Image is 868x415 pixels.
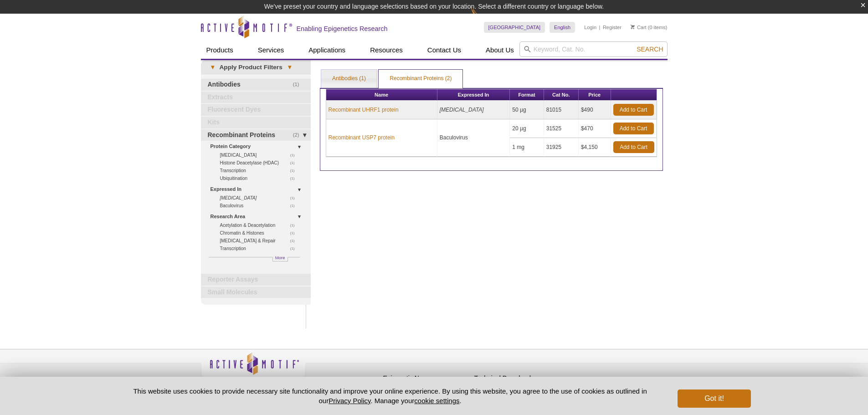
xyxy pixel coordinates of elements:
[290,167,300,174] span: (1)
[599,22,601,33] li: |
[252,41,290,59] a: Services
[613,141,654,153] a: Add to Cart
[613,104,654,116] a: Add to Cart
[544,89,579,101] th: Cat No.
[220,194,300,202] a: (1) [MEDICAL_DATA]
[293,79,304,91] span: (1)
[220,159,300,167] a: (1)Histone Deacetylase (HDAC)
[519,41,668,57] input: Keyword, Cat. No.
[201,104,311,116] a: Fluorescent Dyes
[510,89,544,101] th: Format
[437,89,510,101] th: Expressed In
[290,237,300,245] span: (1)
[329,106,399,114] a: Recombinant UHRF1 protein
[437,119,510,157] td: Baculovirus
[220,245,300,252] a: (1)Transcription
[310,373,346,387] a: Privacy Policy
[634,45,666,53] button: Search
[579,101,611,119] td: $490
[201,79,311,91] a: (1)Antibodies
[471,7,495,28] img: Change Here
[290,221,300,229] span: (1)
[544,119,579,138] td: 31525
[303,41,351,59] a: Applications
[220,202,300,210] a: (1)Baculovirus
[631,24,647,31] a: Cart
[290,229,300,237] span: (1)
[290,202,300,210] span: (1)
[201,349,306,386] img: Active Motif,
[201,274,311,286] a: Reporter Assays
[379,70,462,88] a: Recombinant Proteins (2)
[480,41,519,59] a: About Us
[484,22,545,33] a: [GEOGRAPHIC_DATA]
[201,117,311,128] a: Kits
[290,245,300,252] span: (1)
[414,397,459,405] button: cookie settings
[282,63,297,72] span: ▾
[290,151,300,159] span: (1)
[631,25,635,29] img: Your Cart
[544,101,579,119] td: 81015
[220,195,257,200] i: [MEDICAL_DATA]
[293,129,304,141] span: (2)
[579,119,611,138] td: $470
[678,389,750,408] button: Got it!
[201,41,239,59] a: Products
[329,397,370,405] a: Privacy Policy
[220,237,300,245] a: (1)[MEDICAL_DATA] & Repair
[631,22,668,33] li: (0 items)
[510,119,544,138] td: 20 µg
[211,212,305,221] a: Research Area
[272,257,288,261] a: More
[565,365,634,385] table: Click to Verify - This site chose Symantec SSL for secure e-commerce and confidential communicati...
[440,107,484,113] i: [MEDICAL_DATA]
[201,60,311,75] a: ▾Apply Product Filters▾
[329,133,395,142] a: Recombinant USP7 protein
[201,287,311,298] a: Small Molecules
[290,159,300,167] span: (1)
[365,41,408,59] a: Resources
[211,142,305,151] a: Protein Category
[220,151,300,159] a: (1)[MEDICAL_DATA]
[603,24,621,31] a: Register
[326,89,437,101] th: Name
[297,25,388,33] h2: Enabling Epigenetics Research
[613,123,654,134] a: Add to Cart
[201,92,311,103] a: Extracts
[579,89,611,101] th: Price
[220,221,300,229] a: (1)Acetylation & Deacetylation
[579,138,611,157] td: $4,150
[275,254,285,261] span: More
[422,41,467,59] a: Contact Us
[510,138,544,157] td: 1 mg
[510,101,544,119] td: 50 µg
[637,46,663,53] span: Search
[383,374,470,382] h4: Epigenetic News
[220,174,300,182] a: (1)Ubiquitination
[290,174,300,182] span: (1)
[584,24,596,31] a: Login
[201,129,311,141] a: (2)Recombinant Proteins
[321,70,377,88] a: Antibodies (1)
[544,138,579,157] td: 31925
[220,229,300,237] a: (1)Chromatin & Histones
[211,184,305,194] a: Expressed In
[290,194,300,202] span: (1)
[118,386,663,405] p: This website uses cookies to provide necessary site functionality and improve your online experie...
[220,167,300,174] a: (1)Transcription
[550,22,575,33] a: English
[474,374,561,382] h4: Technical Downloads
[205,63,220,72] span: ▾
